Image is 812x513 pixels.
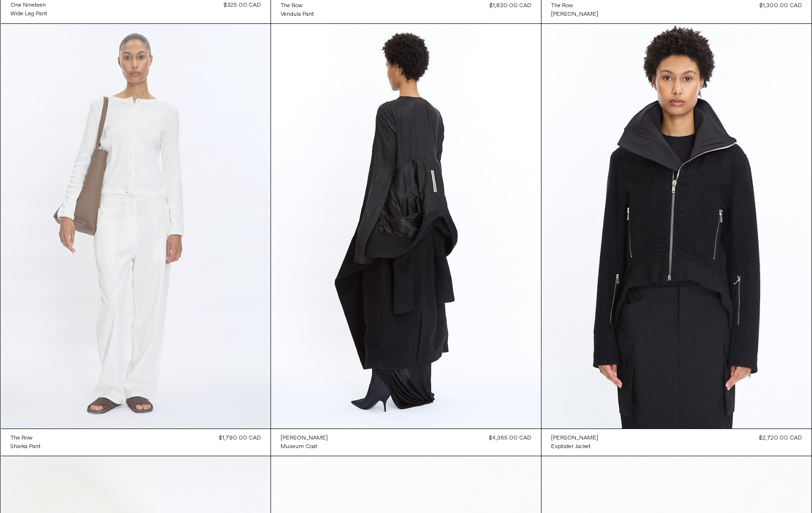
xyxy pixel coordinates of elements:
[281,442,328,451] a: Museum Coat
[10,434,41,442] a: The Row
[541,24,812,429] img: Rick Owens Exploder Jacket
[10,442,41,451] a: Sharka Pant
[224,1,261,10] div: $325.00 CAD
[281,443,317,451] div: Museum Coat
[760,1,802,10] div: $1,300.00 CAD
[10,1,46,10] div: One Nineteen
[551,442,598,451] a: Exploder Jacket
[551,10,598,19] a: [PERSON_NAME]
[281,2,302,10] div: The Row
[281,10,314,19] a: Vendula Pant
[551,443,591,451] div: Exploder Jacket
[281,434,328,442] a: [PERSON_NAME]
[10,434,32,442] div: The Row
[759,434,802,442] div: $2,720.00 CAD
[10,10,47,18] a: Wide Leg Pant
[551,1,598,10] a: The Row
[551,2,573,10] div: The Row
[1,24,271,429] img: The Row Sharka Pant
[489,434,531,442] div: $4,365.00 CAD
[10,1,47,10] a: One Nineteen
[219,434,261,442] div: $1,790.00 CAD
[551,434,598,442] a: [PERSON_NAME]
[271,24,541,429] img: Rick Owens Museum Coat in black
[489,1,531,10] div: $1,830.00 CAD
[281,1,314,10] a: The Row
[10,10,47,18] div: Wide Leg Pant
